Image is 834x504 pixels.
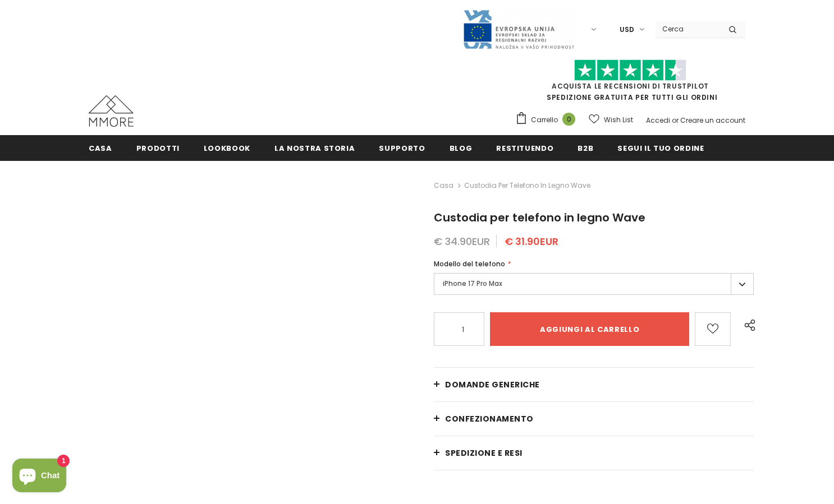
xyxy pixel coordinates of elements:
[445,413,534,424] span: CONFEZIONAMENTO
[450,143,473,154] span: Blog
[672,115,679,125] span: or
[136,143,180,154] span: Prodotti
[450,135,473,160] a: Blog
[578,143,593,154] span: B2B
[617,135,704,160] a: Segui il tuo ordine
[274,135,355,160] a: La nostra storia
[434,234,490,248] span: € 34.90EUR
[490,312,689,346] input: Aggiungi al carrello
[578,135,593,160] a: B2B
[274,143,355,154] span: La nostra storia
[434,368,754,401] a: Domande generiche
[445,379,540,390] span: Domande generiche
[464,179,590,192] span: Custodia per telefono in legno Wave
[462,24,575,34] a: Javni Razpis
[574,59,686,81] img: Fidati di Pilot Stars
[620,24,634,35] span: USD
[379,143,425,154] span: supporto
[496,143,553,154] span: Restituendo
[434,210,645,225] span: Custodia per telefono in legno Wave
[656,21,720,37] input: Search Site
[562,113,575,126] span: 0
[552,81,709,91] a: Acquista le recensioni di TrustPilot
[9,459,70,495] inbox-online-store-chat: Shopify online store chat
[434,436,754,470] a: Spedizione e resi
[89,143,112,154] span: Casa
[515,112,581,128] a: Carrello 0
[617,143,704,154] span: Segui il tuo ordine
[434,259,505,269] span: Modello del telefono
[505,234,558,248] span: € 31.90EUR
[515,64,745,102] span: SPEDIZIONE GRATUITA PER TUTTI GLI ORDINI
[445,447,523,459] span: Spedizione e resi
[531,114,558,126] span: Carrello
[462,9,575,50] img: Javni Razpis
[604,114,633,126] span: Wish List
[204,143,250,154] span: Lookbook
[89,135,112,160] a: Casa
[434,179,453,192] a: Casa
[89,95,134,127] img: Casi MMORE
[136,135,180,160] a: Prodotti
[434,402,754,436] a: CONFEZIONAMENTO
[680,115,745,125] a: Creare un account
[379,135,425,160] a: supporto
[496,135,553,160] a: Restituendo
[646,115,670,125] a: Accedi
[434,273,754,295] label: iPhone 17 Pro Max
[589,110,633,130] a: Wish List
[204,135,250,160] a: Lookbook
